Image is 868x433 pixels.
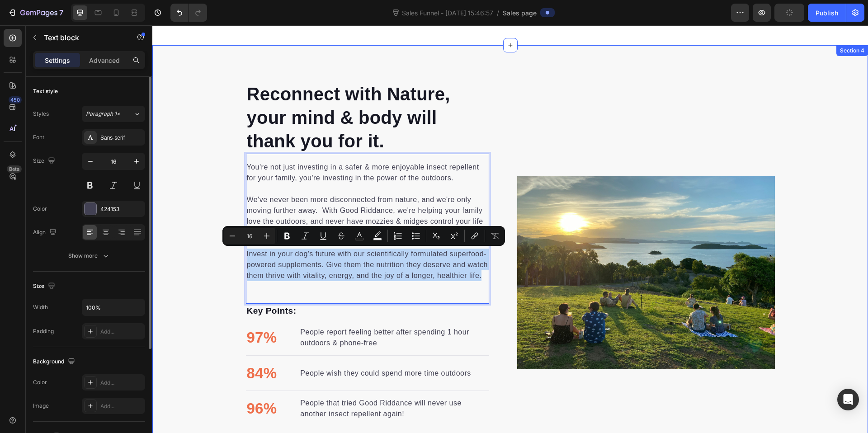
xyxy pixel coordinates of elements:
div: Beta [7,165,22,173]
div: Size [33,280,57,292]
div: Add... [100,402,143,410]
div: Sans-serif [100,134,143,142]
button: Show more [33,248,145,264]
div: 450 [9,96,22,104]
p: Advanced [89,56,120,65]
span: Sales page [503,8,537,18]
div: Undo/Redo [170,4,207,22]
div: Align [33,226,58,239]
div: Font [33,133,44,141]
span: / [497,8,499,18]
div: Width [33,303,48,311]
div: Open Intercom Messenger [837,389,859,410]
input: Auto [82,299,145,315]
div: Section 4 [686,21,714,29]
div: Padding [33,327,54,335]
button: 7 [4,4,67,22]
p: Settings [45,56,70,65]
div: Publish [816,8,838,18]
div: Color [33,378,47,386]
button: Publish [808,4,846,22]
div: Editor contextual toolbar [222,226,505,246]
div: Add... [100,379,143,387]
span: Sales Funnel - [DATE] 15:46:57 [400,8,495,18]
div: Color [33,205,47,213]
iframe: Design area [152,25,868,433]
button: Paragraph 1* [82,106,145,122]
div: Background [33,356,77,368]
p: 7 [59,7,63,18]
img: gempages_585798567436747611-88cc9081-7b7f-407b-aeec-7c0a534fcbd4.jpg [365,151,623,344]
div: Image [33,402,49,410]
div: Text style [33,87,58,95]
div: Add... [100,328,143,336]
div: 424153 [100,205,143,213]
div: Show more [68,251,110,260]
p: Text block [44,32,121,43]
span: Paragraph 1* [86,110,120,118]
div: Size [33,155,57,167]
div: Styles [33,110,49,118]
